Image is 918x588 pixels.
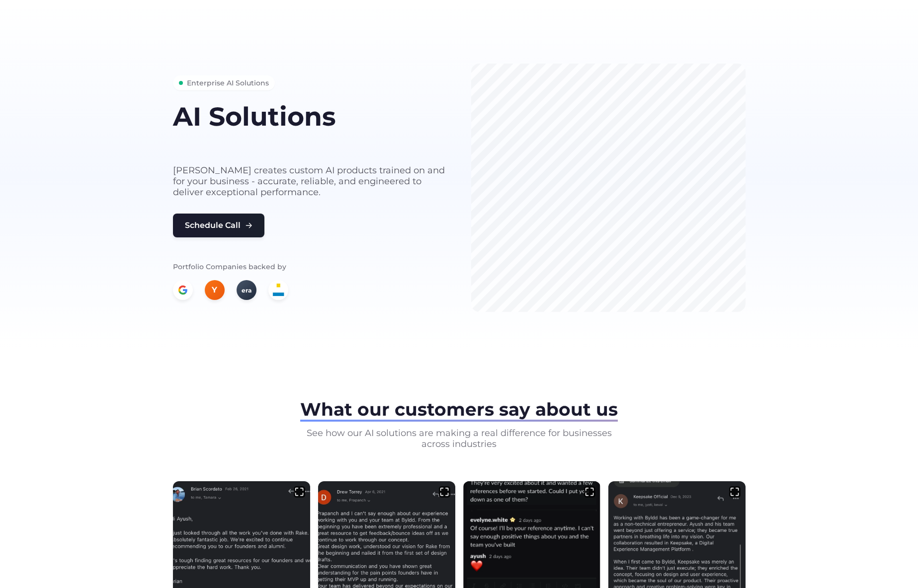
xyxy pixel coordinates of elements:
h2: built for your business needs [173,135,447,153]
span: Enterprise AI Solutions [187,77,269,88]
div: era [237,280,256,300]
span: What our customers say about us [300,398,618,420]
img: expand [584,486,595,498]
p: Portfolio Companies backed by [173,261,447,272]
button: Schedule Call [173,214,264,237]
img: expand [294,486,305,498]
p: [PERSON_NAME] creates custom AI products trained on and for your business - accurate, reliable, a... [173,165,447,198]
p: See how our AI solutions are making a real difference for businesses across industries [300,428,618,449]
h1: AI Solutions [173,102,447,131]
img: expand [439,486,450,498]
div: Y [205,280,225,300]
img: expand [729,486,741,498]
